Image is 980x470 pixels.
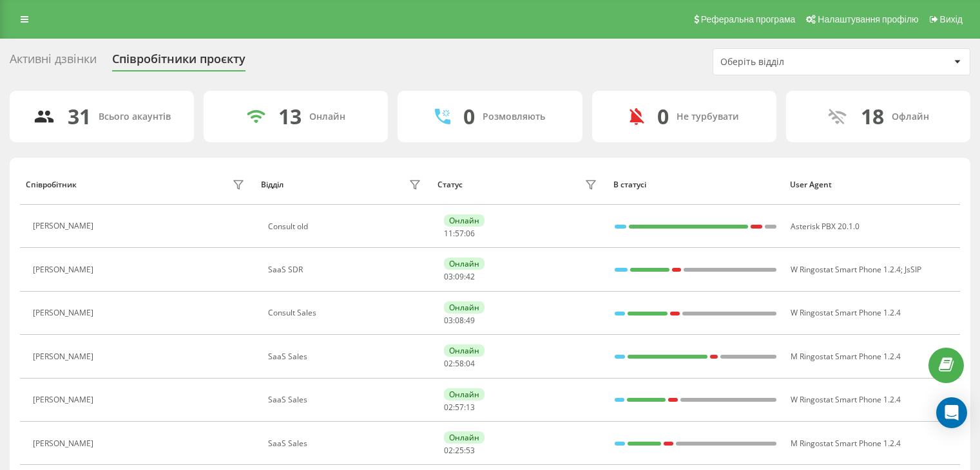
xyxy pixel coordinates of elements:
span: 03 [444,271,453,282]
div: Співробітники проєкту [112,52,245,72]
span: 03 [444,315,453,326]
div: SaaS Sales [268,439,425,448]
div: Онлайн [444,431,485,444]
div: 0 [657,104,669,129]
div: Онлайн [309,111,345,122]
div: : : [444,359,475,368]
div: Не турбувати [677,111,739,122]
div: : : [444,229,475,238]
div: [PERSON_NAME] [33,265,97,274]
div: Онлайн [444,258,485,270]
span: Asterisk PBX 20.1.0 [791,221,860,232]
span: 08 [455,315,464,326]
span: W Ringostat Smart Phone 1.2.4 [791,394,901,405]
div: Consult Sales [268,308,425,317]
span: M Ringostat Smart Phone 1.2.4 [791,438,901,449]
div: 13 [278,104,302,129]
span: 53 [466,445,475,456]
span: 06 [466,228,475,239]
span: 13 [466,402,475,413]
div: Співробітник [26,180,77,189]
span: 57 [455,402,464,413]
span: Реферальна програма [701,14,796,24]
div: Consult old [268,222,425,231]
div: : : [444,403,475,412]
span: 49 [466,315,475,326]
div: Офлайн [892,111,929,122]
div: User Agent [790,180,954,189]
div: : : [444,316,475,325]
div: Онлайн [444,344,485,357]
div: Оберіть відділ [720,57,874,68]
span: 02 [444,445,453,456]
span: Вихід [940,14,963,24]
span: 02 [444,402,453,413]
div: Open Intercom Messenger [936,397,967,428]
span: 04 [466,358,475,369]
div: В статусі [613,180,778,189]
div: 0 [463,104,475,129]
div: SaaS SDR [268,265,425,274]
div: [PERSON_NAME] [33,308,97,317]
div: Онлайн [444,301,485,314]
div: 18 [861,104,884,129]
div: : : [444,272,475,281]
span: 58 [455,358,464,369]
div: Розмовляють [483,111,545,122]
span: JsSIP [905,264,921,275]
div: 31 [68,104,91,129]
span: 11 [444,228,453,239]
span: 02 [444,358,453,369]
div: Активні дзвінки [10,52,97,72]
div: : : [444,446,475,455]
div: Онлайн [444,388,485,400]
div: Відділ [261,180,283,189]
span: Налаштування профілю [818,14,918,24]
div: Онлайн [444,214,485,227]
span: 25 [455,445,464,456]
span: M Ringostat Smart Phone 1.2.4 [791,351,901,362]
span: 57 [455,228,464,239]
div: SaaS Sales [268,395,425,404]
div: Статус [437,180,463,189]
span: W Ringostat Smart Phone 1.2.4 [791,264,901,275]
div: [PERSON_NAME] [33,352,97,361]
div: [PERSON_NAME] [33,439,97,448]
span: 09 [455,271,464,282]
div: Всього акаунтів [99,111,171,122]
div: SaaS Sales [268,352,425,361]
div: [PERSON_NAME] [33,395,97,404]
div: [PERSON_NAME] [33,221,97,230]
span: 42 [466,271,475,282]
span: W Ringostat Smart Phone 1.2.4 [791,307,901,318]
